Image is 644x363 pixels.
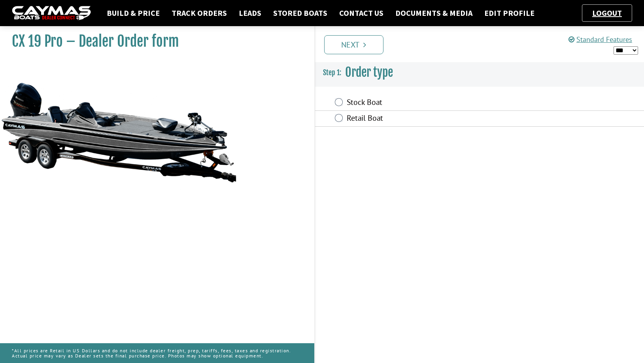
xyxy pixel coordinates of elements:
a: Edit Profile [480,8,538,18]
a: Logout [588,8,626,18]
a: Documents & Media [391,8,476,18]
label: Stock Boat [347,97,525,109]
h1: CX 19 Pro – Dealer Order form [12,32,295,50]
p: *All prices are Retail in US Dollars and do not include dealer freight, prep, tariffs, fees, taxe... [12,344,302,362]
a: Stored Boats [269,8,331,18]
a: Track Orders [168,8,231,18]
a: Contact Us [335,8,387,18]
a: Next [324,35,383,54]
img: caymas-dealer-connect-2ed40d3bc7270c1d8d7ffb4b79bf05adc795679939227970def78ec6f6c03838.gif [12,6,91,21]
label: Retail Boat [347,113,525,125]
a: Standard Features [568,35,632,44]
a: Leads [235,8,265,18]
a: Build & Price [103,8,164,18]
